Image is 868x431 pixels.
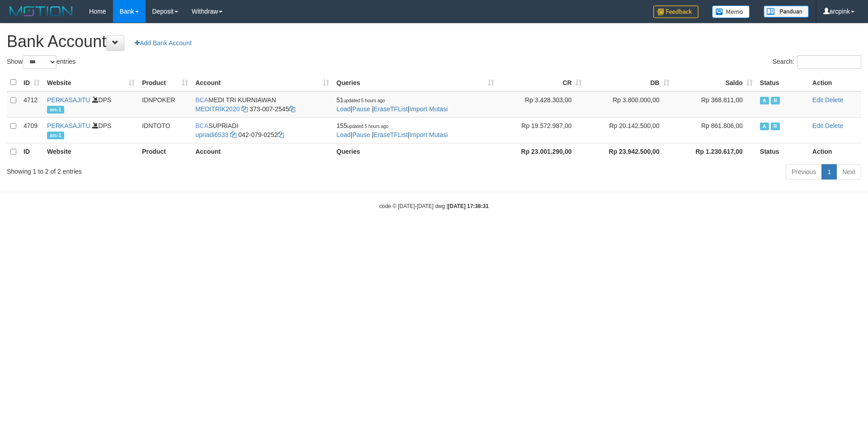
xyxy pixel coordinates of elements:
[760,123,769,130] span: Active
[47,132,64,139] span: arc-1
[192,74,333,91] th: Account: activate to sort column ascending
[673,91,756,118] td: Rp 368.811,00
[771,97,780,104] span: Running
[192,117,333,143] td: SUPRIADI 042-079-0252
[336,131,350,138] a: Load
[585,74,673,91] th: DB: activate to sort column ascending
[47,122,90,129] a: PERKASAJITU
[333,74,497,91] th: Queries: activate to sort column ascending
[764,5,809,18] img: panduan.png
[812,122,823,129] a: Edit
[43,143,138,161] th: Website
[192,143,333,161] th: Account
[336,122,448,138] span: | | |
[448,203,489,209] strong: [DATE] 17:38:31
[821,164,837,180] a: 1
[673,74,756,91] th: Saldo: activate to sort column ascending
[7,55,75,69] label: Show entries
[20,74,43,91] th: ID: activate to sort column ascending
[129,35,197,51] a: Add Bank Account
[333,143,497,161] th: Queries
[195,105,240,113] a: MEDITRIK2020
[278,131,284,138] a: Copy 0420790252 to clipboard
[336,96,385,104] span: 51
[673,143,756,161] th: Rp 1.230.617,00
[347,124,389,129] span: updated 5 hours ago
[809,143,861,161] th: Action
[756,143,809,161] th: Status
[23,55,57,69] select: Showentries
[409,131,448,138] a: Import Mutasi
[43,117,138,143] td: DPS
[43,74,138,91] th: Website: activate to sort column ascending
[585,117,673,143] td: Rp 20.142.500,00
[756,74,809,91] th: Status
[192,91,333,118] td: MEDI TRI KURNIAWAN 373-007-2545
[289,105,295,113] a: Copy 3730072545 to clipboard
[138,74,192,91] th: Product: activate to sort column ascending
[825,122,843,129] a: Delete
[812,96,823,104] a: Edit
[498,117,585,143] td: Rp 19.572.987,00
[836,164,861,180] a: Next
[498,143,585,161] th: Rp 23.001.290,00
[336,122,388,129] span: 155
[195,131,228,138] a: upriadi6533
[47,96,90,104] a: PERKASAJITU
[7,33,861,51] h1: Bank Account
[373,131,407,138] a: EraseTFList
[195,122,208,129] span: BCA
[771,123,780,130] span: Running
[138,91,192,118] td: IDNPOKER
[230,131,236,138] a: Copy upriadi6533 to clipboard
[379,203,489,209] small: code © [DATE]-[DATE] dwg |
[498,91,585,118] td: Rp 3.428.303,00
[712,5,750,18] img: Button%20Memo.svg
[786,164,822,180] a: Previous
[797,55,861,69] input: Search:
[773,55,861,69] label: Search:
[138,143,192,161] th: Product
[760,97,769,104] span: Active
[20,143,43,161] th: ID
[409,105,448,113] a: Import Mutasi
[47,106,64,114] span: arc-1
[373,105,407,113] a: EraseTFList
[352,105,370,113] a: Pause
[352,131,370,138] a: Pause
[7,163,355,176] div: Showing 1 to 2 of 2 entries
[653,5,698,18] img: Feedback.jpg
[673,117,756,143] td: Rp 861.806,00
[241,105,248,113] a: Copy MEDITRIK2020 to clipboard
[585,91,673,118] td: Rp 3.800.000,00
[7,5,75,18] img: MOTION_logo.png
[336,105,350,113] a: Load
[825,96,843,104] a: Delete
[498,74,585,91] th: CR: activate to sort column ascending
[195,96,208,104] span: BCA
[20,91,43,118] td: 4712
[344,98,385,103] span: updated 5 hours ago
[336,96,448,113] span: | | |
[20,117,43,143] td: 4709
[585,143,673,161] th: Rp 23.942.500,00
[138,117,192,143] td: IDNTOTO
[43,91,138,118] td: DPS
[809,74,861,91] th: Action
